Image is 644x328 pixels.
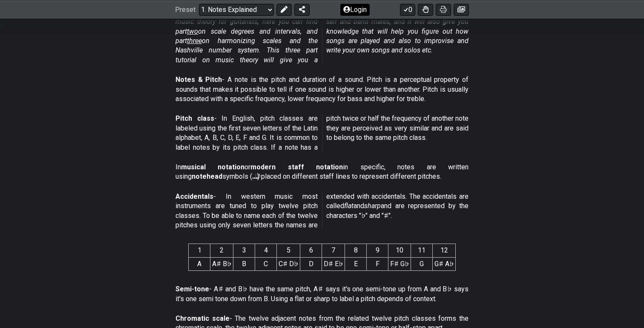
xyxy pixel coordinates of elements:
[367,244,388,257] th: 9
[433,244,456,257] th: 12
[175,8,469,64] em: This is the first part of a three part tutorial on music theory for guitarists, here you can find...
[388,244,411,257] th: 10
[175,75,469,104] p: - A note is the pitch and duration of a sound. Pitch is a perceptual property of sounds that make...
[233,257,255,270] td: B
[175,114,214,122] strong: Pitch class
[322,257,345,270] td: D♯ E♭
[300,257,322,270] td: D
[418,3,433,15] button: Toggle Dexterity for all fretkits
[400,3,415,15] button: 0
[175,75,222,84] strong: Notes & Pitch
[255,244,277,257] th: 4
[175,314,230,322] strong: Chromatic scale
[175,114,469,152] p: - In English, pitch classes are labeled using the first seven letters of the Latin alphabet, A, B...
[340,3,370,15] button: Login
[189,244,210,257] th: 1
[175,6,195,14] span: Preset
[277,257,300,270] td: C♯ D♭
[255,257,277,270] td: C
[187,37,202,45] span: three
[300,244,322,257] th: 6
[411,244,433,257] th: 11
[210,244,233,257] th: 2
[175,192,469,230] p: - In western music most instruments are tuned to play twelve pitch classes. To be able to name ea...
[189,257,210,270] td: A
[181,163,244,171] strong: musical notation
[250,163,343,171] strong: modern staff notation
[454,3,469,15] button: Create image
[322,244,345,257] th: 7
[294,3,310,15] button: Share Preset
[411,257,433,270] td: G
[210,257,233,270] td: A♯ B♭
[345,257,367,270] td: E
[344,202,354,210] em: flat
[433,257,456,270] td: G♯ A♭
[192,172,222,180] strong: notehead
[175,192,213,200] strong: Accidentals
[367,257,388,270] td: F
[175,285,209,293] strong: Semi-tone
[233,244,255,257] th: 3
[436,3,451,15] button: Print
[388,257,411,270] td: F♯ G♭
[175,163,469,182] p: In or in specific, notes are written using symbols (𝅝 𝅗𝅥 𝅘𝅥 𝅘𝅥𝅮) placed on different staff lines to r...
[276,3,292,15] button: Edit Preset
[175,284,469,304] p: - A♯ and B♭ have the same pitch, A♯ says it's one semi-tone up from A and B♭ says it's one semi t...
[364,202,381,210] em: sharp
[345,244,367,257] th: 8
[277,244,300,257] th: 5
[187,27,198,35] span: two
[199,3,274,15] select: Preset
